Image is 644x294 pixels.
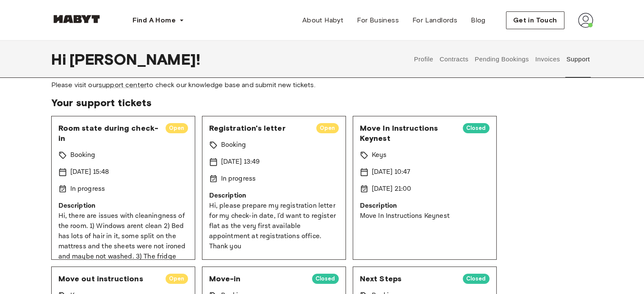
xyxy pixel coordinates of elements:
img: avatar [578,13,593,28]
a: For Business [350,12,406,29]
img: Habyt [51,15,102,23]
span: Please visit our to check our knowledge base and submit new tickets. [51,80,593,90]
div: user profile tabs [411,41,593,78]
p: Booking [221,140,246,150]
span: Closed [312,275,339,283]
span: Move-in [209,274,305,284]
span: Move out instructions [58,274,159,284]
button: Profile [413,41,434,78]
p: Description [209,191,339,201]
span: Registration's letter [209,123,310,133]
p: [DATE] 13:49 [221,157,260,167]
p: In progress [221,174,256,184]
button: Find A Home [126,12,191,29]
a: support center [99,81,146,89]
span: Blog [471,15,486,25]
span: Open [316,124,339,132]
a: Blog [464,12,492,29]
p: Hi, please prepare my registration letter for my check-in date, I'd want to register flat as the ... [209,201,339,252]
span: Move In Instructions Keynest [360,123,456,143]
p: Description [58,201,188,211]
span: [PERSON_NAME] ! [69,50,200,68]
span: Next Steps [360,274,456,284]
p: Keys [372,150,387,160]
p: [DATE] 21:00 [372,184,412,194]
span: Room state during check-in [58,123,159,143]
span: For Landlords [412,15,457,25]
button: Get in Touch [506,11,564,29]
p: Move In Instructions Keynest [360,211,489,221]
span: Open [166,275,188,283]
p: [DATE] 15:48 [70,167,109,177]
p: Description [360,201,489,211]
p: [DATE] 10:47 [372,167,411,177]
span: Your support tickets [51,96,593,109]
span: Open [166,124,188,132]
a: For Landlords [406,12,464,29]
span: Hi [51,50,69,68]
button: Contracts [439,41,470,78]
span: Get in Touch [513,15,557,25]
p: In progress [70,184,105,194]
a: About Habyt [296,12,350,29]
button: Invoices [534,41,561,78]
span: Closed [463,124,489,132]
span: About Habyt [302,15,343,25]
span: Find A Home [133,15,176,25]
button: Pending Bookings [474,41,530,78]
p: Booking [70,150,96,160]
span: For Business [357,15,399,25]
button: Support [565,41,591,78]
span: Closed [463,275,489,283]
